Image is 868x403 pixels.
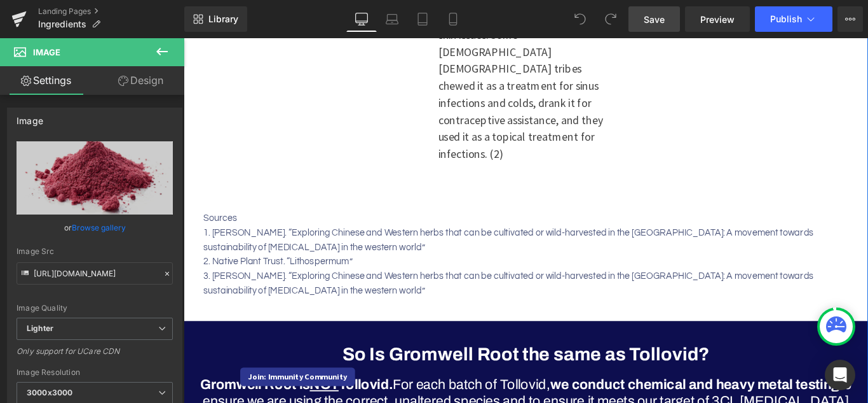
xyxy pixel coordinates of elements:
[825,360,855,390] div: Open Intercom Messenger
[407,6,438,32] a: Tablet
[644,13,665,26] span: Save
[17,108,43,126] div: Image
[38,19,86,29] span: Ingredients
[346,6,377,32] a: Desktop
[72,373,184,387] span: Join: Immunity Community
[27,388,72,397] b: 3000x3000
[13,343,756,367] h1: So Is Gromwell Root the same as Tollovid?
[17,247,173,256] div: Image Src
[567,6,593,32] button: Undo
[27,323,53,333] b: Lighter
[72,216,126,239] a: Browse gallery
[17,346,173,365] div: Only support for UCare CDN
[208,13,238,25] span: Library
[33,47,60,57] span: Image
[700,13,735,26] span: Preview
[598,6,623,32] button: Redo
[184,6,247,32] a: New Library
[64,370,193,391] button: Join: Immunity Community
[377,6,407,32] a: Laptop
[17,304,173,313] div: Image Quality
[685,6,750,32] a: Preview
[17,368,173,377] div: Image Resolution
[17,262,173,285] input: Link
[22,194,747,292] p: Sources 1. [PERSON_NAME]. “Exploring Chinese and Western herbs that can be cultivated or wild-har...
[38,6,184,17] a: Landing Pages
[95,66,187,95] a: Design
[438,6,468,32] a: Mobile
[17,221,173,234] div: or
[18,381,235,397] span: Gromwell Root is Tollovid.
[770,14,802,24] span: Publish
[412,381,737,397] span: we conduct chemical and heavy metal testing
[755,6,832,32] button: Publish
[837,6,863,32] button: More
